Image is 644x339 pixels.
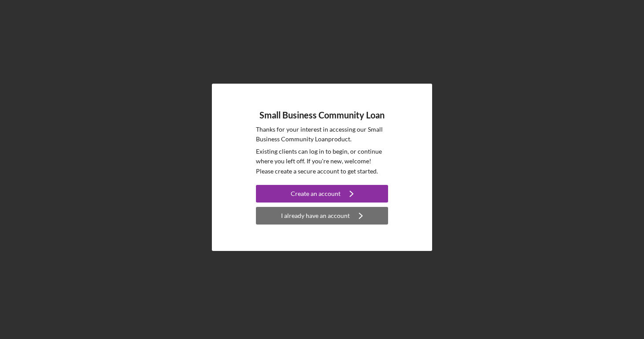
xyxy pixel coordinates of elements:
button: I already have an account [256,207,388,225]
div: I already have an account [281,207,350,225]
a: Create an account [256,185,388,205]
p: Existing clients can log in to begin, or continue where you left off. If you're new, welcome! Ple... [256,147,388,176]
p: Thanks for your interest in accessing our Small Business Community Loan product. [256,125,388,144]
h4: Small Business Community Loan [259,110,385,120]
div: Create an account [291,185,341,203]
button: Create an account [256,185,388,203]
